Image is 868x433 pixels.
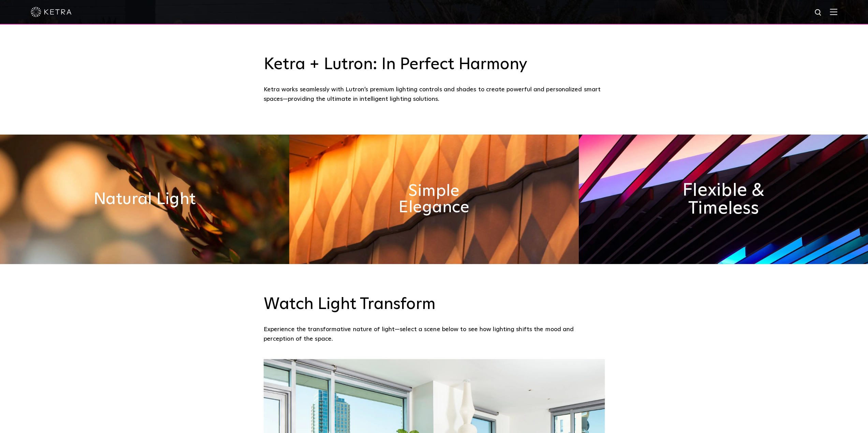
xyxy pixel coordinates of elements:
[93,191,196,207] h2: Natural Light
[31,7,72,17] img: ketra-logo-2019-white
[264,85,605,104] div: Ketra works seamlessly with Lutron’s premium lighting controls and shades to create powerful and ...
[830,9,837,15] img: Hamburger%20Nav.svg
[579,135,868,264] img: flexible_timeless_ketra
[264,55,605,75] h3: Ketra + Lutron: In Perfect Harmony
[382,183,486,216] h2: Simple Elegance
[814,9,823,17] img: search icon
[264,325,601,344] p: Experience the transformative nature of light—select a scene below to see how lighting shifts the...
[289,135,578,264] img: simple_elegance
[264,295,605,314] h3: Watch Light Transform
[666,182,780,217] h2: Flexible & Timeless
